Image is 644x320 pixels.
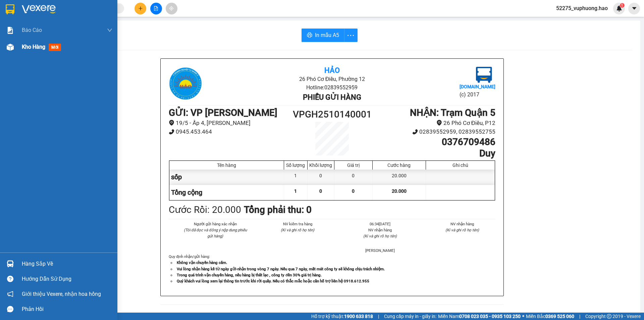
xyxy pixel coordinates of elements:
div: Tên hàng [171,163,282,168]
sup: 1 [620,3,625,8]
h1: Duy [373,148,495,159]
i: (Kí và ghi rõ họ tên) [281,228,314,232]
span: Hỗ trợ kỹ thuật: [311,313,373,320]
b: GỬI : VP [PERSON_NAME] [169,107,277,118]
li: 02839552959, 02839552755 [373,127,495,136]
span: caret-down [631,5,637,11]
strong: Không vận chuyển hàng cấm. [177,260,227,265]
b: [DOMAIN_NAME] [460,84,495,89]
li: NV nhận hàng [429,221,496,227]
span: ⚪️ [522,315,524,318]
li: (c) 2017 [460,90,495,99]
li: Hotline: 02839552959 [63,25,280,33]
b: Phiếu gửi hàng [303,93,361,101]
span: copyright [607,314,611,319]
button: more [344,29,358,42]
button: plus [135,3,146,14]
img: solution-icon [7,27,14,34]
h1: 0376709486 [373,136,495,148]
div: 0 [334,170,373,185]
div: Cước Rồi : 20.000 [169,202,241,217]
button: printerIn mẫu A5 [302,29,344,42]
button: aim [166,3,177,14]
span: 20.000 [392,188,407,194]
li: 06:34[DATE] [347,221,413,227]
div: 1 [284,170,308,185]
span: Miền Bắc [526,313,574,320]
li: 26 Phó Cơ Điều, Phường 12 [63,16,280,25]
span: 52275_vuphuong.hao [551,4,613,12]
h1: VPGH2510140001 [291,107,373,122]
span: environment [436,120,442,126]
strong: Trong quá trình vận chuyển hàng, nếu hàng bị thất lạc , công ty đền 30% giá trị hàng. [177,273,322,277]
span: mới [49,44,61,51]
div: Cước hàng [374,163,424,168]
li: NV kiểm tra hàng [265,221,331,227]
b: Hảo [324,66,340,75]
img: logo-vxr [6,4,14,14]
span: | [579,313,580,320]
b: NHẬN : Trạm Quận 5 [410,107,495,118]
span: more [344,31,357,40]
span: Báo cáo [22,26,42,34]
span: printer [307,32,312,39]
span: down [107,28,112,33]
li: 19/5 - Ấp 4, [PERSON_NAME] [169,119,291,128]
span: plus [138,6,143,11]
strong: 1900 633 818 [344,314,373,319]
div: Hướng dẫn sử dụng [22,274,112,284]
div: Phản hồi [22,304,112,314]
span: Tổng cộng [171,188,202,196]
span: message [7,306,13,312]
div: Hàng sắp về [22,259,112,269]
span: environment [169,120,174,126]
li: NV nhận hàng [347,227,413,233]
li: Hotline: 02839552959 [223,83,441,92]
span: 1 [621,3,623,8]
span: question-circle [7,276,13,282]
li: 26 Phó Cơ Điều, Phường 12 [223,75,441,83]
li: 0945.453.464 [169,127,291,136]
span: In mẫu A5 [315,31,339,39]
div: Giá trị [336,163,371,168]
img: icon-new-feature [616,5,622,11]
span: 0 [352,188,355,194]
div: 20.000 [373,170,426,185]
div: sốp [169,170,284,185]
img: logo.jpg [476,67,492,83]
span: Cung cấp máy in - giấy in: [384,313,436,320]
img: warehouse-icon [7,44,14,51]
button: file-add [150,3,162,14]
strong: 0369 525 060 [545,314,574,319]
button: caret-down [628,3,640,14]
div: 0 [308,170,334,185]
span: 0 [319,188,322,194]
strong: 0708 023 035 - 0935 103 250 [459,314,521,319]
img: warehouse-icon [7,260,14,267]
strong: Vui lòng nhận hàng kể từ ngày gửi-nhận trong vòng 7 ngày. Nếu qua 7 ngày, mất mát công ty sẽ khôn... [177,267,385,271]
span: notification [7,291,13,297]
span: Giới thiệu Vexere, nhận hoa hồng [22,290,101,298]
span: Miền Nam [438,313,521,320]
div: Số lượng [286,163,306,168]
i: (Kí và ghi rõ họ tên) [363,234,397,238]
span: aim [169,6,174,11]
img: logo.jpg [169,67,202,100]
li: [PERSON_NAME] [347,247,413,254]
i: (Kí và ghi rõ họ tên) [445,228,479,232]
div: Khối lượng [309,163,332,168]
span: | [378,313,379,320]
i: (Tôi đã đọc và đồng ý nộp dung phiếu gửi hàng) [184,228,247,238]
span: Kho hàng [22,44,45,50]
div: Quy định nhận/gửi hàng : [169,254,495,284]
strong: Quý khách vui lòng xem lại thông tin trước khi rời quầy. Nếu có thắc mắc hoặc cần hỗ trợ liên hệ ... [177,279,369,283]
b: GỬI : VP [PERSON_NAME] [8,49,117,60]
span: phone [412,129,418,135]
b: Tổng phải thu: 0 [244,204,312,215]
li: Người gửi hàng xác nhận [182,221,249,227]
div: Ghi chú [428,163,493,168]
li: 26 Phó Cơ Điều, P12 [373,119,495,128]
span: file-add [154,6,158,11]
span: phone [169,129,174,135]
span: 1 [294,188,297,194]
